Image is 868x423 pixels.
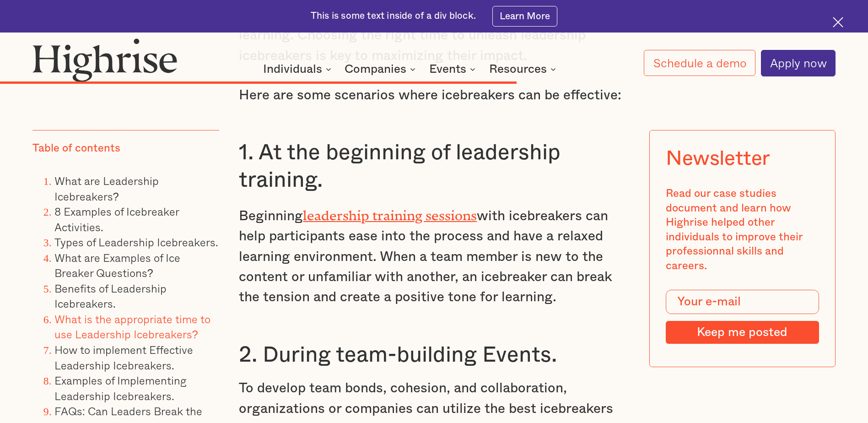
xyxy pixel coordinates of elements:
div: Resources [489,64,547,75]
p: Here are some scenarios where icebreakers can be effective: [239,85,629,105]
input: Keep me posted [666,321,819,344]
div: Individuals [263,64,322,75]
form: Modal Form [666,290,819,344]
div: Individuals [263,64,334,75]
img: Cross icon [833,17,843,27]
a: Apply now [761,50,836,76]
a: Types of Leadership Icebreakers. [54,233,218,250]
a: Examples of Implementing Leadership Icebreakers. [54,372,187,404]
div: Events [429,64,478,75]
img: Highrise logo [32,38,178,82]
div: Table of contents [32,141,120,156]
a: What are Examples of Ice Breaker Questions? [54,249,180,282]
div: Companies [345,64,418,75]
a: What are Leadership Icebreakers? [54,172,159,205]
div: Companies [345,64,406,75]
div: This is some text inside of a div block. [311,10,476,22]
a: 8 Examples of Icebreaker Activities. [54,203,179,235]
a: Schedule a demo [644,50,755,76]
a: leadership training sessions [303,208,477,217]
a: What is the appropriate time to use Leadership Icebreakers? [54,310,210,343]
h3: 1. At the beginning of leadership training. [239,139,629,194]
div: Read our case studies document and learn how Highrise helped other individuals to improve their p... [666,187,819,273]
a: How to implement Effective Leadership Icebreakers. [54,341,193,374]
input: Your e-mail [666,290,819,314]
div: Resources [489,64,559,75]
div: Events [429,64,466,75]
p: Beginning with icebreakers can help participants ease into the process and have a relaxed learnin... [239,203,629,308]
h3: 2. During team-building Events. [239,342,629,369]
a: Learn More [492,6,558,27]
div: Newsletter [666,147,770,171]
a: Benefits of Leadership Icebreakers. [54,280,167,312]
